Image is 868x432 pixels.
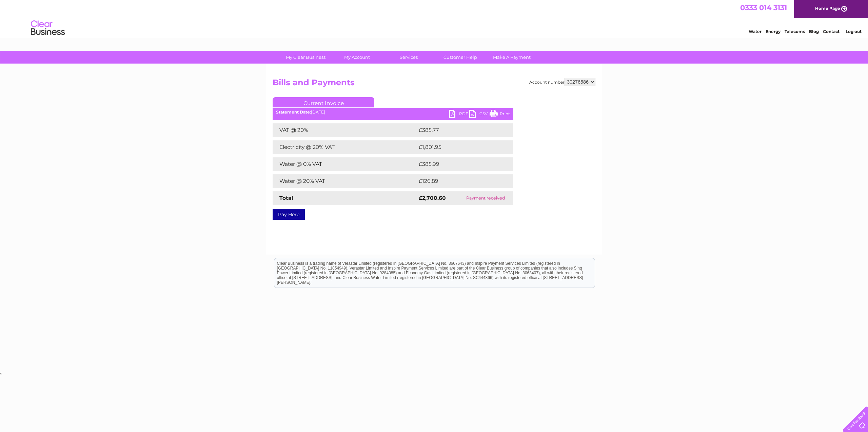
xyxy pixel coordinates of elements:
td: £1,801.95 [417,140,502,154]
a: Pay Here [273,209,305,220]
a: Energy [766,29,781,34]
td: Water @ 20% VAT [273,174,417,188]
td: Payment received [457,191,513,205]
td: £385.99 [417,157,501,171]
td: £385.77 [417,123,501,137]
a: Blog [809,29,819,34]
a: My Account [329,51,385,64]
a: Log out [846,29,862,34]
td: Electricity @ 20% VAT [273,140,417,154]
b: Statement Date: [276,109,311,115]
strong: £2,700.60 [419,195,446,201]
a: 0333 014 3131 [740,3,787,12]
a: Telecoms [785,29,805,34]
a: My Clear Business [278,51,334,64]
div: [DATE] [273,110,513,115]
td: £126.89 [417,174,501,188]
a: Water [749,29,762,34]
td: VAT @ 20% [273,123,417,137]
img: logo.png [31,18,65,38]
a: PDF [449,110,469,120]
h2: Bills and Payments [273,78,595,91]
a: Contact [823,29,840,34]
a: Print [490,110,510,120]
a: Customer Help [432,51,488,64]
td: Water @ 0% VAT [273,157,417,171]
strong: Total [279,195,293,201]
div: Clear Business is a trading name of Verastar Limited (registered in [GEOGRAPHIC_DATA] No. 3667643... [274,4,595,33]
a: Make A Payment [484,51,540,64]
div: Account number [529,78,595,86]
a: Current Invoice [273,97,374,107]
a: CSV [469,110,490,120]
a: Services [381,51,437,64]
